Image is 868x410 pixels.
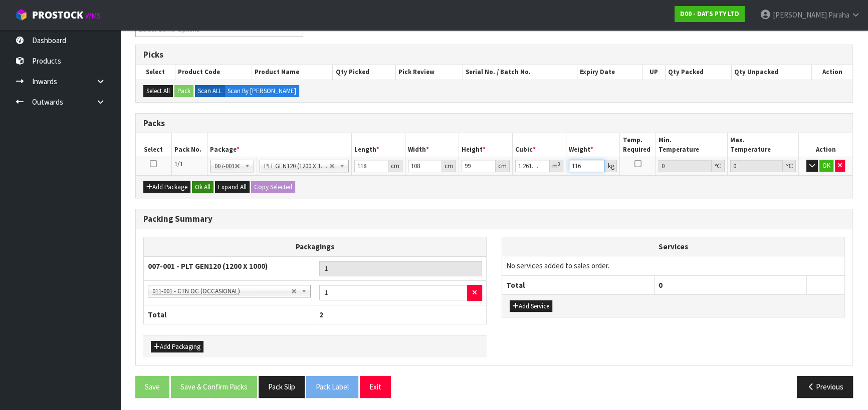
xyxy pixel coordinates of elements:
th: UP [642,65,665,79]
th: Qty Picked [333,65,396,79]
th: Height [459,133,513,157]
button: Pack Label [306,376,358,397]
strong: D00 - DATS PTY LTD [680,10,739,18]
th: Product Name [252,65,333,79]
button: Pack [174,85,193,97]
button: Expand All [215,181,250,193]
th: Services [502,237,844,256]
th: Select [136,133,171,157]
div: m [550,160,563,172]
td: No services added to sales order. [502,256,844,275]
strong: 007-001 - PLT GEN120 (1200 X 1000) [148,261,268,271]
th: Pack No. [171,133,207,157]
th: Select [136,65,175,79]
button: Save [135,376,169,397]
div: ℃ [783,160,796,172]
span: Expand All [218,183,247,191]
label: Scan By [PERSON_NAME] [225,85,299,97]
span: 007-001 [214,160,235,172]
span: Pack [135,1,853,405]
div: cm [388,160,402,172]
th: Serial No. / Batch No. [463,65,577,79]
th: Packagings [144,237,487,257]
th: Max. Temperature [727,133,799,157]
span: [PERSON_NAME] [773,10,827,20]
th: Total [502,275,655,294]
th: Qty Packed [665,65,731,79]
th: Product Code [175,65,252,79]
h3: Picks [143,50,845,60]
div: kg [605,160,617,172]
button: Add Package [143,181,190,193]
label: Scan ALL [195,85,225,97]
img: cube-alt.png [15,9,28,21]
th: Package [207,133,352,157]
button: Add Service [510,300,552,312]
th: Min. Temperature [656,133,727,157]
div: cm [442,160,456,172]
sup: 3 [558,161,560,167]
th: Qty Unpacked [732,65,812,79]
div: cm [496,160,510,172]
th: Expiry Date [577,65,642,79]
button: Save & Confirm Packs [171,376,257,397]
th: Action [799,133,852,157]
th: Width [405,133,459,157]
span: 0 [659,280,663,290]
span: ProStock [32,9,83,22]
th: Cubic [513,133,566,157]
span: PLT GEN120 (1200 X 1000) [264,160,329,172]
th: Length [352,133,405,157]
button: Select All [143,85,173,97]
span: 2 [319,310,323,319]
div: ℃ [712,160,725,172]
th: Action [811,65,852,79]
th: Total [144,305,315,324]
small: WMS [85,11,101,21]
th: Pick Review [396,65,463,79]
th: Weight [566,133,620,157]
a: D00 - DATS PTY LTD [675,6,745,22]
button: Add Packaging [151,341,203,353]
button: Exit [360,376,391,397]
th: Temp. Required [620,133,656,157]
button: OK [819,160,833,172]
h3: Packs [143,119,845,128]
h3: Packing Summary [143,214,845,224]
button: Ok All [192,181,213,193]
span: Paraha [828,10,849,20]
button: Previous [797,376,853,397]
button: Pack Slip [259,376,305,397]
span: 011-001 - CTN OC (OCCASIONAL) [152,285,291,297]
button: Copy Selected [251,181,295,193]
span: 1/1 [174,160,183,168]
